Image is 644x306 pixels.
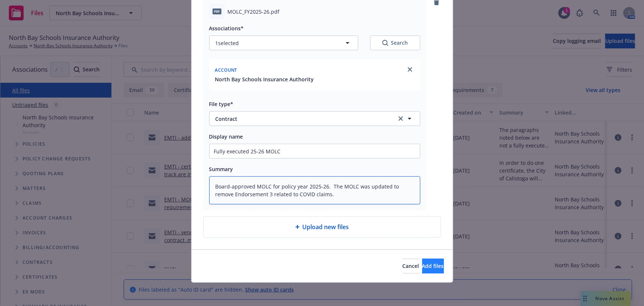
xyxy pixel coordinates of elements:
div: Upload new files [203,216,441,238]
span: 1 selected [216,39,239,47]
svg: Search [382,40,388,46]
span: Account [215,67,237,73]
input: Add display name here... [210,144,420,158]
span: Contract [216,115,386,123]
span: Display name [209,133,243,140]
span: Add files [422,262,444,269]
span: Associations* [209,25,244,32]
span: File type* [209,101,234,108]
span: MOLC_FY2025-26.pdf [228,8,280,16]
button: Add files [422,259,444,273]
textarea: Board-approved MOLC for policy year 2025-26. The MOLC was updated to remove Endorsement 3 related... [209,176,420,204]
button: 1selected [209,35,358,50]
span: Summary [209,166,233,173]
div: Search [382,39,408,47]
span: pdf [213,8,221,14]
a: close [406,65,414,74]
button: Cancel [403,259,419,273]
span: Upload new files [303,222,349,231]
button: Contractclear selection [209,111,420,126]
span: Cancel [403,262,419,269]
button: SearchSearch [370,35,420,50]
a: clear selection [396,114,405,123]
button: North Bay Schools Insurance Authority [215,75,314,83]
